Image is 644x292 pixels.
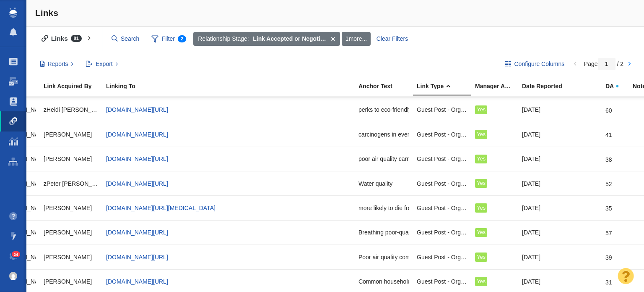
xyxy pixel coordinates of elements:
[413,171,471,195] td: Guest Post - Organic
[522,248,598,266] div: [DATE]
[106,278,168,285] a: [DOMAIN_NAME][URL]
[413,220,471,245] td: Guest Post - Organic
[358,248,409,266] div: Poor air quality comes with serious health risks
[605,273,612,286] div: 31
[413,122,471,147] td: Guest Post - Organic
[477,229,486,235] span: Yes
[471,122,518,147] td: Yes
[522,174,598,192] div: [DATE]
[417,278,467,285] span: Guest Post - Organic
[417,180,467,187] span: Guest Post - Organic
[501,57,569,71] button: Configure Columns
[471,147,518,171] td: Yes
[522,83,605,90] a: Date Reported
[81,57,123,71] button: Export
[605,248,612,261] div: 39
[417,253,467,261] span: Guest Post - Organic
[413,147,471,171] td: Guest Post - Organic
[358,125,409,143] div: carcinogens in everyday food products
[522,224,598,242] div: [DATE]
[477,156,486,162] span: Yes
[358,83,416,90] a: Anchor Text
[417,155,467,163] span: Guest Post - Organic
[40,122,102,147] td: Rachel Hall
[342,32,371,46] button: 1more...
[96,60,112,68] span: Export
[477,205,486,211] span: Yes
[146,31,191,47] span: Filter
[106,131,168,138] a: [DOMAIN_NAME][URL]
[358,101,409,119] div: perks to eco-friendly lawn care
[358,174,409,192] div: Water quality
[106,180,168,187] a: [DOMAIN_NAME][URL]
[106,254,168,260] a: [DOMAIN_NAME][URL]
[417,229,467,236] span: Guest Post - Organic
[44,131,92,138] span: [PERSON_NAME]
[44,204,92,212] span: [PERSON_NAME]
[35,57,78,71] button: Reports
[198,34,249,43] span: Relationship Stage:
[40,245,102,269] td: Ashley Mendiola
[106,155,168,162] span: [DOMAIN_NAME][URL]
[40,220,102,245] td: Lindsay Schoepf
[417,83,474,89] div: Link Type
[605,174,612,188] div: 52
[477,279,486,284] span: Yes
[471,97,518,122] td: Yes
[44,155,92,163] span: [PERSON_NAME]
[413,245,471,269] td: Guest Post - Organic
[12,251,21,258] span: 24
[522,150,598,168] div: [DATE]
[605,224,612,237] div: 57
[413,97,471,122] td: Guest Post - Organic
[106,229,168,236] span: [DOMAIN_NAME][URL]
[475,83,521,89] div: Manager Approved Link?
[514,60,564,68] span: Configure Columns
[44,106,99,113] span: zHeidi [PERSON_NAME]
[477,107,486,113] span: Yes
[40,97,102,122] td: zHeidi Elmore
[44,253,92,261] span: [PERSON_NAME]
[9,272,18,280] img: d3895725eb174adcf95c2ff5092785ef
[522,125,598,143] div: [DATE]
[35,8,58,18] span: Links
[44,180,99,187] span: zPeter [PERSON_NAME]
[471,220,518,245] td: Yes
[471,245,518,269] td: Yes
[358,273,409,291] div: Common household products can lead to health defects
[605,199,612,212] div: 35
[605,125,612,139] div: 41
[471,196,518,220] td: Yes
[358,150,409,168] div: poor air quality carries health risks
[417,204,467,212] span: Guest Post - Organic
[358,224,409,242] div: Breathing poor-quality air undermines your health
[44,83,105,89] div: Link Acquired By
[522,273,598,291] div: [DATE]
[40,147,102,171] td: Rachel Hall
[584,61,623,67] span: Page / 2
[9,8,17,18] img: buzzstream_logo_iconsimple.png
[522,83,605,89] div: Date Reported
[605,83,614,89] span: DA
[106,83,358,89] div: Linking To
[106,106,168,113] a: [DOMAIN_NAME][URL]
[108,32,143,46] input: Search
[106,83,358,90] a: Linking To
[371,32,413,46] div: Clear Filters
[44,229,92,236] span: [PERSON_NAME]
[413,196,471,220] td: Guest Post - Organic
[605,83,632,90] a: DA
[605,101,612,114] div: 60
[477,132,486,137] span: Yes
[44,83,105,90] a: Link Acquired By
[40,171,102,195] td: zPeter Witzig
[106,205,216,211] a: [DOMAIN_NAME][URL][MEDICAL_DATA]
[358,83,416,89] div: Anchor Text
[178,35,186,42] span: 2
